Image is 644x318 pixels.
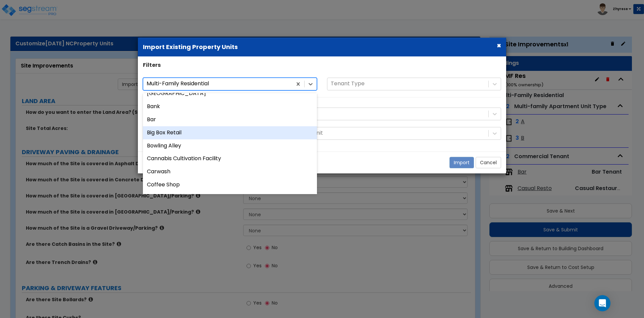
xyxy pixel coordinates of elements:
b: Import Existing Property Units [143,43,238,51]
button: × [497,42,501,49]
div: Bar [143,113,317,126]
div: Carwash [143,165,317,178]
div: Open Intercom Messenger [594,295,610,311]
div: Coffee Shop [143,178,317,191]
label: Filters [143,61,161,69]
div: Bank [143,100,317,113]
div: Commercial Condos - Interiors Only [143,191,317,205]
div: [GEOGRAPHIC_DATA] [143,87,317,100]
div: Cannabis Cultivation Facility [143,152,317,166]
button: Import [449,157,474,168]
button: Cancel [476,157,501,168]
div: Bowling Alley [143,139,317,152]
div: Big Box Retail [143,126,317,139]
